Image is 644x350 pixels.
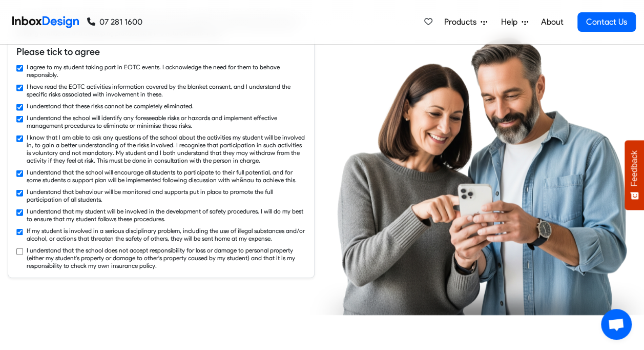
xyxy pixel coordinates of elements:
label: I know that I am able to ask any questions of the school about the activities my student will be ... [27,133,306,164]
a: Help [497,12,532,32]
label: I understand that the school will encourage all students to participate to their full potential, ... [27,168,306,184]
label: I understand that behaviour will be monitored and supports put in place to promote the full parti... [27,188,306,203]
h6: Please tick to agree [16,45,306,59]
label: I understand that my student will be involved in the development of safety procedures. I will do ... [27,207,306,223]
label: If my student is involved in a serious disciplinary problem, including the use of illegal substan... [27,227,306,242]
label: I agree to my student taking part in EOTC events. I acknowledge the need for them to behave respo... [27,63,306,79]
a: Open chat [601,309,632,340]
label: I understand the school will identify any foreseeable risks or hazards and implement effective ma... [27,114,306,129]
a: Contact Us [577,12,636,32]
span: Help [501,16,522,28]
a: About [538,12,566,32]
label: I understand that these risks cannot be completely eliminated. [27,102,194,110]
label: I have read the EOTC activities information covered by the blanket consent, and I understand the ... [27,83,306,98]
span: Products [444,16,481,28]
span: Feedback [630,150,639,186]
a: Products [440,12,491,32]
button: Feedback - Show survey [625,140,644,210]
a: 07 281 1600 [87,16,142,28]
label: I understand that the school does not accept responsibility for loss or damage to personal proper... [27,246,306,269]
